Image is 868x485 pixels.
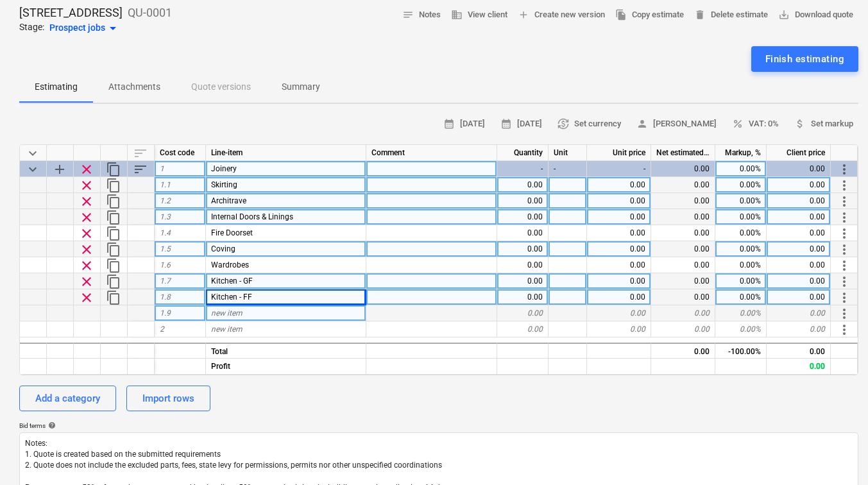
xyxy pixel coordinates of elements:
span: [PERSON_NAME] [636,117,717,132]
button: Add a category [19,386,116,411]
div: Unit [549,145,587,161]
div: 0.00% [715,225,767,241]
button: Delete estimate [689,5,773,25]
span: Delete estimate [694,8,768,22]
div: 0.00% [715,241,767,257]
div: 0.00 [587,289,651,305]
span: More actions [837,226,852,241]
button: Copy estimate [610,5,689,25]
span: 2 [160,325,164,334]
div: 0.00 [767,177,831,193]
div: 0.00 [587,321,651,337]
div: 0.00 [767,321,831,337]
span: Duplicate row [106,178,121,193]
div: 0.00 [651,273,715,289]
div: 0.00 [651,193,715,209]
span: Collapse category [25,162,40,177]
span: Remove row [79,178,94,193]
div: 0.00% [715,193,767,209]
div: 0.00 [767,273,831,289]
span: Create new version [518,8,605,22]
div: 0.00% [715,289,767,305]
div: 0.00 [587,257,651,273]
div: 0.00 [497,273,549,289]
div: 0.00 [497,241,549,257]
span: Remove row [79,194,94,209]
span: person [636,118,648,130]
button: Notes [397,5,446,25]
div: - [549,161,587,177]
p: QU-0001 [128,5,172,21]
span: Duplicate row [106,274,121,289]
span: More actions [837,162,852,177]
div: 0.00% [715,177,767,193]
div: Quantity [497,145,549,161]
span: Duplicate row [106,194,121,209]
span: 1.6 [160,260,171,269]
div: Prospect jobs [49,21,121,36]
div: 0.00 [651,161,715,177]
span: More actions [837,194,852,209]
div: Import rows [142,390,194,407]
div: 0.00 [497,305,549,321]
div: - [587,161,651,177]
p: Summary [282,80,320,94]
div: 0.00 [651,343,715,359]
span: View client [451,8,507,22]
span: More actions [837,322,852,337]
span: Remove row [79,290,94,305]
span: [DATE] [443,117,485,132]
span: Add sub category to row [52,162,67,177]
span: 1.1 [160,180,171,189]
div: - [497,161,549,177]
span: Notes [402,8,441,22]
span: save_alt [778,9,790,21]
div: 0.00 [587,177,651,193]
div: Net estimated cost [651,145,715,161]
span: Kitchen - FF [211,293,252,302]
div: 0.00% [715,321,767,337]
span: More actions [837,178,852,193]
span: 1.7 [160,277,171,285]
div: 0.00 [497,193,549,209]
span: Coving [211,244,235,253]
p: [STREET_ADDRESS] [19,5,123,21]
div: 0.00 [651,305,715,321]
div: Markup, % [715,145,767,161]
span: help [46,421,56,429]
button: Finish estimating [751,46,858,72]
span: 1.4 [160,228,171,237]
span: Skirting [211,180,237,189]
span: 1.3 [160,212,171,221]
div: Cost code [155,145,206,161]
span: 1.8 [160,293,171,302]
span: More actions [837,258,852,273]
span: More actions [837,306,852,321]
span: VAT: 0% [732,117,779,132]
div: Add a category [35,390,100,407]
div: 0.00 [497,209,549,225]
div: 0.00 [651,177,715,193]
div: 0.00% [715,209,767,225]
span: Set markup [794,117,853,132]
span: Duplicate row [106,290,121,305]
div: 0.00 [767,289,831,305]
span: More actions [837,290,852,305]
button: Import rows [126,386,210,411]
div: Unit price [587,145,651,161]
span: Remove row [79,162,94,177]
span: Duplicate row [106,210,121,225]
div: Comment [366,145,497,161]
span: Remove row [79,242,94,257]
span: Duplicate category [106,162,121,177]
p: Attachments [108,80,160,94]
span: Internal Doors & Linings [211,212,293,221]
span: Download quote [778,8,853,22]
div: Finish estimating [765,51,844,67]
div: 0.00 [497,289,549,305]
span: [DATE] [500,117,542,132]
div: 0.00 [651,321,715,337]
span: Joinery [211,164,237,173]
div: 0.00 [651,209,715,225]
div: 0.00 [651,225,715,241]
